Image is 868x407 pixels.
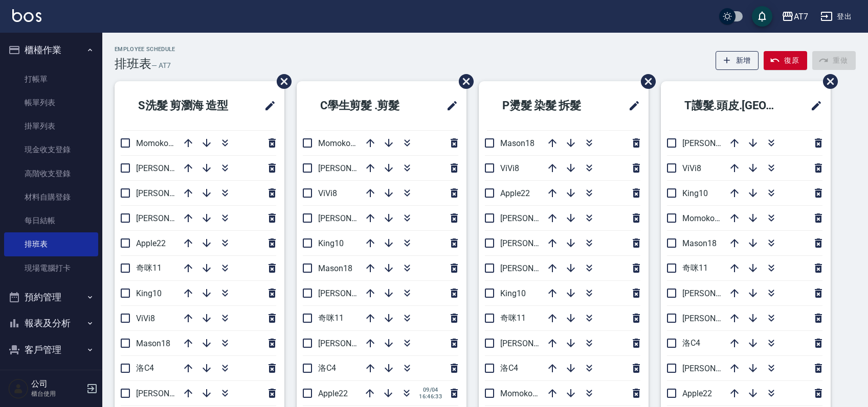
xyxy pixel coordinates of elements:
[816,7,856,26] button: 登出
[136,263,162,273] span: 奇咪11
[115,57,151,71] h3: 排班表
[682,338,700,348] span: 洛C4
[4,232,98,256] a: 排班表
[305,87,427,124] h2: C學生剪髮 .剪髮
[318,389,348,398] span: Apple22
[318,238,344,248] span: King10
[682,163,701,173] span: ViVi8
[815,66,839,97] span: 刪除班表
[136,188,202,198] span: [PERSON_NAME]6
[318,289,384,298] span: [PERSON_NAME]6
[500,289,526,298] span: King10
[318,264,352,273] span: Mason18
[4,284,98,310] button: 預約管理
[794,10,808,23] div: AT7
[682,314,748,323] span: [PERSON_NAME]9
[500,163,519,173] span: ViVi8
[12,9,41,22] img: Logo
[500,188,530,198] span: Apple22
[151,60,171,71] h6: — AT7
[633,66,657,97] span: 刪除班表
[669,87,797,124] h2: T護髮.頭皮.[GEOGRAPHIC_DATA]
[682,238,717,248] span: Mason18
[31,379,83,389] h5: 公司
[716,51,759,70] button: 新增
[4,37,98,63] button: 櫃檯作業
[318,213,384,223] span: [PERSON_NAME]2
[500,238,566,248] span: [PERSON_NAME]6
[500,213,566,223] span: [PERSON_NAME]2
[318,188,337,198] span: ViVi8
[136,339,170,348] span: Mason18
[682,188,708,198] span: King10
[804,93,822,118] span: 修改班表的標題
[136,289,162,298] span: King10
[115,46,175,53] h2: Employee Schedule
[4,114,98,138] a: 掛單列表
[487,87,609,124] h2: P燙髮 染髮 拆髮
[4,91,98,114] a: 帳單列表
[4,185,98,209] a: 材料自購登錄
[752,6,772,27] button: save
[136,138,177,148] span: Momoko12
[4,138,98,161] a: 現金收支登錄
[258,93,276,118] span: 修改班表的標題
[682,138,748,148] span: [PERSON_NAME]2
[4,256,98,280] a: 現場電腦打卡
[136,238,166,248] span: Apple22
[500,313,526,323] span: 奇咪11
[419,393,442,400] span: 16:46:33
[764,51,807,70] button: 復原
[136,314,155,323] span: ViVi8
[4,209,98,232] a: 每日結帳
[682,389,712,398] span: Apple22
[4,337,98,363] button: 客戶管理
[682,263,708,273] span: 奇咪11
[318,363,336,373] span: 洛C4
[136,363,154,373] span: 洛C4
[419,387,442,393] span: 09/04
[318,138,360,148] span: Momoko12
[318,163,384,173] span: [PERSON_NAME]9
[136,389,202,398] span: [PERSON_NAME]7
[31,389,83,398] p: 櫃台使用
[777,6,812,27] button: AT7
[4,162,98,185] a: 高階收支登錄
[136,163,202,173] span: [PERSON_NAME]9
[8,378,29,399] img: Person
[269,66,293,97] span: 刪除班表
[136,213,202,223] span: [PERSON_NAME]2
[500,138,535,148] span: Mason18
[500,389,542,398] span: Momoko12
[682,213,724,223] span: Momoko12
[500,264,566,273] span: [PERSON_NAME]9
[318,313,344,323] span: 奇咪11
[622,93,640,118] span: 修改班表的標題
[4,67,98,91] a: 打帳單
[123,87,251,124] h2: S洗髮 剪瀏海 造型
[682,364,748,373] span: [PERSON_NAME]7
[318,339,384,348] span: [PERSON_NAME]7
[500,363,518,373] span: 洛C4
[4,310,98,337] button: 報表及分析
[682,289,748,298] span: [PERSON_NAME]6
[440,93,458,118] span: 修改班表的標題
[500,339,566,348] span: [PERSON_NAME]7
[451,66,475,97] span: 刪除班表
[4,363,98,389] button: 員工及薪資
